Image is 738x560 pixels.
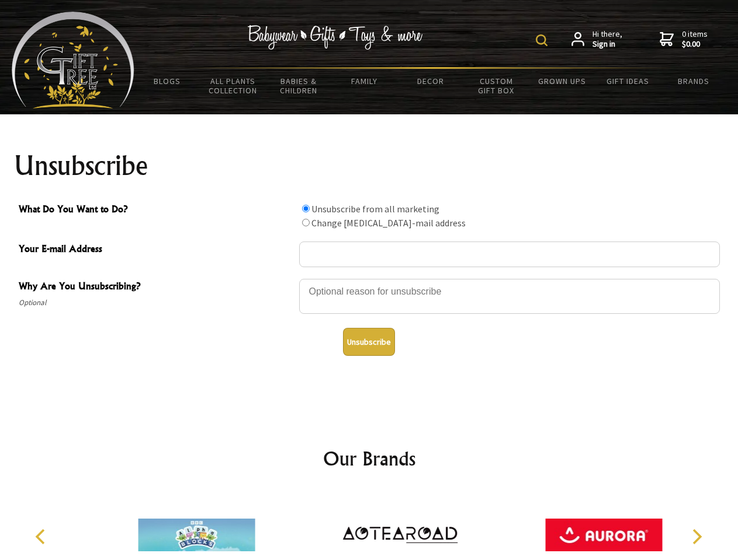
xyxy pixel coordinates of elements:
a: All Plants Collection [200,69,266,103]
h1: Unsubscribe [14,152,725,180]
span: 0 items [682,29,708,50]
label: Change [MEDICAL_DATA]-mail address [311,217,466,229]
button: Unsubscribe [343,328,395,356]
span: Hi there, [593,29,622,50]
label: Unsubscribe from all marketing [311,203,439,215]
h2: Our Brands [23,444,715,473]
span: Why Are You Unsubscribing? [19,279,293,296]
span: Optional [19,296,293,310]
img: Babyware - Gifts - Toys and more... [12,12,134,108]
a: Babies & Children [266,69,332,103]
a: Gift Ideas [595,69,661,93]
a: Custom Gift Box [463,69,529,103]
input: What Do You Want to Do? [302,205,310,212]
a: BLOGS [134,69,200,93]
a: Family [332,69,398,93]
a: Grown Ups [529,69,595,93]
strong: $0.00 [682,39,708,50]
a: Brands [661,69,727,93]
a: 0 items$0.00 [660,29,708,50]
img: Babywear - Gifts - Toys & more [248,25,423,50]
button: Next [684,524,709,549]
span: What Do You Want to Do? [19,202,293,219]
strong: Sign in [593,39,622,50]
textarea: Why Are You Unsubscribing? [299,279,720,314]
a: Decor [397,69,463,93]
button: Previous [29,524,55,549]
input: Your E-mail Address [299,242,720,267]
img: product search [536,34,548,46]
input: What Do You Want to Do? [302,219,310,226]
a: Hi there,Sign in [571,29,622,50]
span: Your E-mail Address [19,242,293,258]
